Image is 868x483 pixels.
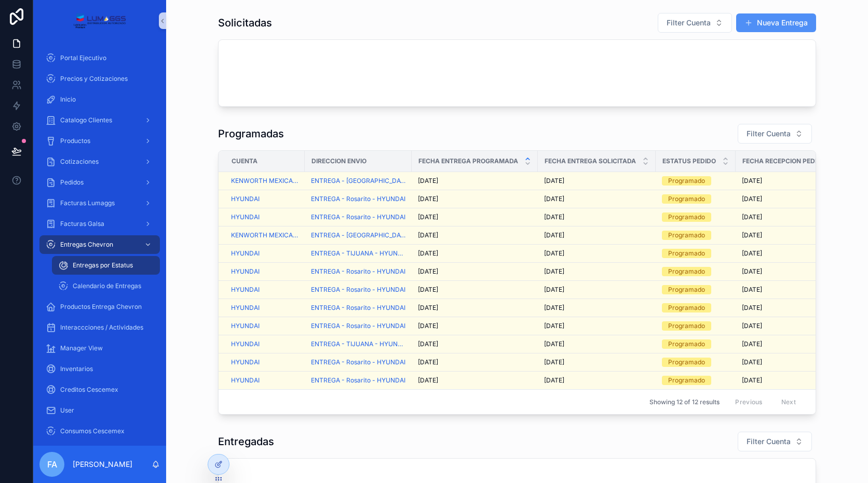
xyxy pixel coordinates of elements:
a: ENTREGA - TIJUANA - HYUNDAI [311,249,405,258]
a: HYUNDAI [231,249,299,258]
a: Productos [39,132,160,150]
span: [DATE] [742,322,762,330]
span: ENTREGA - [GEOGRAPHIC_DATA] - KENWORTH MEXICANA [311,177,405,185]
a: [DATE] [742,213,839,221]
a: ENTREGA - Rosarito - HYUNDAI [311,304,405,312]
a: HYUNDAI [231,304,260,312]
p: [PERSON_NAME] [73,459,132,470]
a: Facturas Lumaggs [39,194,160,212]
a: [DATE] [418,231,532,239]
span: HYUNDAI [231,195,260,203]
a: Programado [662,303,729,312]
a: [DATE] [742,195,839,203]
span: [DATE] [544,213,564,221]
span: Filter Cuenta [747,129,791,139]
span: Creditos Cescemex [60,386,118,394]
a: HYUNDAI [231,376,299,385]
a: HYUNDAI [231,267,260,276]
a: HYUNDAI [231,213,299,221]
button: Select Button [658,13,732,33]
a: ENTREGA - [GEOGRAPHIC_DATA] - KENWORTH MEXICANA [311,231,405,239]
span: Calendario de Entregas [73,282,141,290]
button: Select Button [738,432,812,451]
a: ENTREGA - Rosarito - HYUNDAI [311,376,405,385]
span: Entregas Chevron [60,240,113,249]
div: Programado [668,303,705,312]
a: [DATE] [544,213,649,221]
a: Programado [662,339,729,349]
span: FA [47,458,57,471]
div: Programado [668,321,705,331]
span: Precios y Cotizaciones [60,75,128,83]
span: [DATE] [742,249,762,258]
div: Programado [668,339,705,349]
span: [DATE] [544,286,564,294]
a: Programado [662,212,729,222]
a: ENTREGA - Rosarito - HYUNDAI [311,322,405,330]
a: [DATE] [418,177,532,185]
a: Manager View [39,339,160,358]
span: Consumos Cescemex [60,427,125,435]
a: [DATE] [544,231,649,239]
a: [DATE] [742,177,839,185]
span: Portal Ejecutivo [60,54,106,62]
a: [DATE] [544,358,649,366]
a: Interaccciones / Actividades [39,318,160,337]
span: User [60,406,74,415]
a: [DATE] [544,340,649,348]
span: [DATE] [544,358,564,366]
span: [DATE] [544,195,564,203]
a: [DATE] [742,304,839,312]
a: KENWORTH MEXICANA [231,231,299,239]
span: Entregas por Estatus [73,261,133,269]
a: [DATE] [544,304,649,312]
h1: Solicitadas [218,16,272,30]
span: [DATE] [418,376,438,385]
a: [DATE] [418,249,532,258]
a: Productos Entrega Chevron [39,297,160,316]
span: Filter Cuenta [667,18,711,28]
span: Showing 12 of 12 results [649,398,720,406]
button: Select Button [738,124,812,144]
a: User [39,401,160,420]
span: Catalogo Clientes [60,116,112,124]
a: HYUNDAI [231,195,299,203]
a: Programado [662,176,729,186]
a: Entregas Chevron [39,235,160,254]
a: Programado [662,249,729,258]
a: [DATE] [544,249,649,258]
a: [DATE] [418,286,532,294]
span: [DATE] [742,231,762,239]
a: HYUNDAI [231,267,299,276]
span: [DATE] [418,195,438,203]
img: App logo [73,12,126,29]
span: ENTREGA - Rosarito - HYUNDAI [311,286,405,294]
h1: Programadas [218,126,284,141]
span: [DATE] [418,177,438,185]
div: Programado [668,376,705,385]
span: Direccion Envio [311,157,367,165]
span: Inventarios [60,365,93,373]
a: Programado [662,358,729,367]
a: [DATE] [544,286,649,294]
span: [DATE] [544,376,564,385]
a: [DATE] [544,376,649,385]
a: ENTREGA - Rosarito - HYUNDAI [311,195,405,203]
span: Facturas Lumaggs [60,199,115,207]
a: ENTREGA - Rosarito - HYUNDAI [311,267,405,276]
span: [DATE] [418,267,438,276]
a: HYUNDAI [231,213,260,221]
a: HYUNDAI [231,249,260,258]
span: [DATE] [544,267,564,276]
